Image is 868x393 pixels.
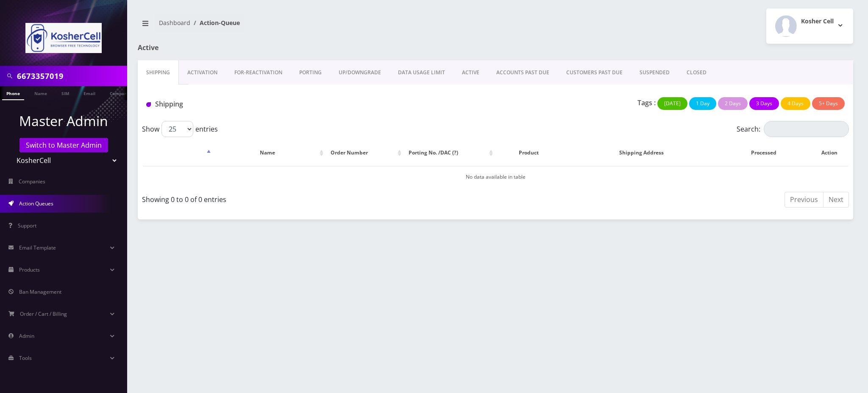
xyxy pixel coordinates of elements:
[404,140,495,165] th: Porting No. /DAC (?): activate to sort column ascending
[749,97,779,110] button: 3 Days
[146,100,370,108] h1: Shipping
[19,200,53,207] span: Action Queues
[159,19,190,27] a: Dashboard
[142,121,218,137] label: Show entries
[657,97,687,110] button: [DATE]
[143,166,848,188] td: No data available in table
[737,121,849,137] label: Search:
[79,86,100,99] a: Email
[558,60,631,85] a: CUSTOMERS PAST DUE
[2,86,24,100] a: Phone
[326,140,403,165] th: Order Number: activate to sort column ascending
[146,102,151,107] img: Shipping
[20,310,67,317] span: Order / Cart / Billing
[453,60,488,85] a: ACTIVE
[689,97,716,110] button: 1 Day
[823,192,849,208] a: Next
[785,192,823,208] a: Previous
[19,244,56,251] span: Email Template
[496,140,561,165] th: Product
[722,140,810,165] th: Processed: activate to sort column ascending
[25,23,102,53] img: KosherCell
[389,60,453,85] a: DATA USAGE LIMIT
[781,97,810,110] button: 4 Days
[57,86,73,99] a: SIM
[138,44,368,52] h1: Active
[214,140,325,165] th: Name: activate to sort column ascending
[143,140,213,165] th: : activate to sort column descending
[19,288,61,295] span: Ban Management
[562,140,721,165] th: Shipping Address
[330,60,389,85] a: UP/DOWNGRADE
[764,121,849,137] input: Search:
[179,60,226,85] a: Activation
[190,18,240,27] li: Action-Queue
[631,60,678,85] a: SUSPENDED
[17,68,125,84] input: Search in Company
[30,86,51,99] a: Name
[19,332,34,340] span: Admin
[766,8,853,44] button: Kosher Cell
[718,97,748,110] button: 2 Days
[812,97,845,110] button: 5+ Days
[142,191,489,205] div: Showing 0 to 0 of 0 entries
[226,60,291,85] a: FOR-REActivation
[138,60,179,85] a: Shipping
[488,60,558,85] a: ACCOUNTS PAST DUE
[19,178,45,185] span: Companies
[19,266,40,273] span: Products
[161,121,193,137] select: Showentries
[18,222,36,229] span: Support
[138,14,489,38] nav: breadcrumb
[637,98,656,108] p: Tags :
[291,60,330,85] a: PORTING
[678,60,715,85] a: CLOSED
[801,18,834,25] h2: Kosher Cell
[810,140,848,165] th: Action
[106,86,134,99] a: Company
[19,138,108,152] a: Switch to Master Admin
[19,354,32,362] span: Tools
